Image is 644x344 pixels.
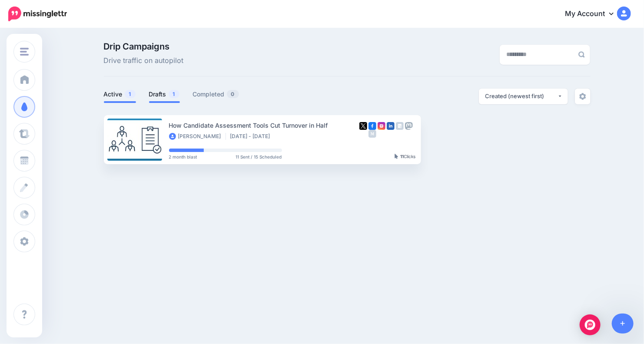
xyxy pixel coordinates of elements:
[359,122,367,130] img: twitter-square.png
[401,154,404,159] b: 11
[169,120,359,130] div: How Candidate Assessment Tools Cut Turnover in Half
[125,90,136,98] span: 1
[104,89,136,99] a: Active1
[169,155,197,159] span: 2 month blast
[396,122,404,130] img: google_business-grey-square.png
[20,48,29,56] img: menu.png
[485,92,558,100] div: Created (newest first)
[368,122,376,130] img: facebook-square.png
[578,51,585,58] img: search-grey-6.png
[236,155,282,159] span: 11 Sent / 15 Scheduled
[104,42,184,51] span: Drip Campaigns
[227,90,239,98] span: 0
[387,122,395,130] img: linkedin-square.png
[104,55,184,66] span: Drive traffic on autopilot
[359,130,367,138] img: bluesky-grey-square.png
[193,89,239,99] a: Completed0
[169,133,226,140] li: [PERSON_NAME]
[230,133,275,140] li: [DATE] - [DATE]
[579,93,586,100] img: settings-grey.png
[8,7,67,21] img: Missinglettr
[580,314,601,335] div: Open Intercom Messenger
[395,154,416,159] div: Clicks
[149,89,180,99] a: Drafts1
[368,130,376,138] img: medium-grey-square.png
[479,89,568,104] button: Created (newest first)
[169,90,179,98] span: 1
[556,3,631,25] a: My Account
[378,122,385,130] img: instagram-square.png
[405,122,413,130] img: mastodon-grey-square.png
[395,154,398,159] img: pointer-grey-darker.png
